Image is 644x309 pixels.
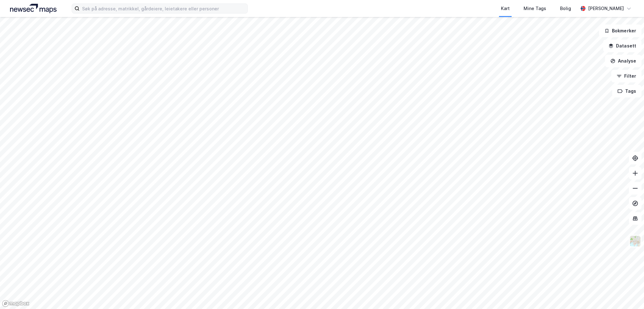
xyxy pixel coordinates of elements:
[560,5,571,12] div: Bolig
[613,279,644,309] iframe: Chat Widget
[524,5,546,12] div: Mine Tags
[501,5,510,12] div: Kart
[80,4,247,13] input: Søk på adresse, matrikkel, gårdeiere, leietakere eller personer
[588,5,624,12] div: [PERSON_NAME]
[10,4,57,13] img: logo.a4113a55bc3d86da70a041830d287a7e.svg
